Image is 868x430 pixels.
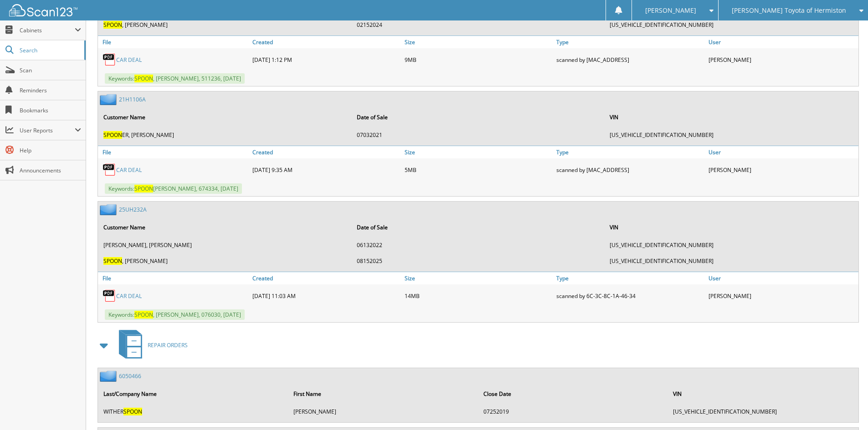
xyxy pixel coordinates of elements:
[134,311,153,319] span: SPOON
[103,289,116,303] img: PDF.png
[479,404,668,419] td: 07252019
[99,384,288,403] th: Last/Company Name
[554,161,706,179] div: scanned by [MAC_ADDRESS]
[103,21,122,29] span: SPOON
[605,253,858,268] td: [US_VEHICLE_IDENTIFICATION_NUMBER]
[103,163,116,177] img: PDF.png
[99,17,351,32] td: , [PERSON_NAME]
[289,404,478,419] td: [PERSON_NAME]
[100,94,119,105] img: folder2.png
[134,185,153,192] span: SPOON
[706,146,858,158] a: User
[20,26,75,34] span: Cabinets
[119,372,141,380] a: 6050466
[402,51,555,69] div: 9MB
[645,8,696,13] span: [PERSON_NAME]
[98,146,250,158] a: File
[9,4,77,16] img: scan123-logo-white.svg
[103,257,122,265] span: SPOON
[100,204,119,215] img: folder2.png
[250,36,402,48] a: Created
[20,66,81,74] span: Scan
[352,108,605,126] th: Date of Sale
[554,51,706,69] div: scanned by [MAC_ADDRESS]
[99,253,351,268] td: , [PERSON_NAME]
[105,183,242,194] span: Keywords: [PERSON_NAME], 674334, [DATE]
[732,8,846,13] span: [PERSON_NAME] Toyota of Hermiston
[123,408,142,415] span: SPOON
[352,253,605,268] td: 08152025
[706,272,858,284] a: User
[20,46,80,54] span: Search
[250,146,402,158] a: Created
[250,51,402,69] div: [DATE] 1:12 PM
[402,272,555,284] a: Size
[99,238,351,253] td: [PERSON_NAME], [PERSON_NAME]
[99,218,351,237] th: Customer Name
[554,36,706,48] a: Type
[352,17,605,32] td: 02152024
[100,370,119,382] img: folder2.png
[822,386,868,430] iframe: Chat Widget
[113,327,188,363] a: REPAIR ORDERS
[105,309,245,320] span: Keywords: , [PERSON_NAME], 076030, [DATE]
[554,146,706,158] a: Type
[134,75,153,82] span: SPOON
[402,36,555,48] a: Size
[116,292,142,300] a: CAR DEAL
[706,51,858,69] div: [PERSON_NAME]
[706,36,858,48] a: User
[402,146,555,158] a: Size
[98,36,250,48] a: File
[99,127,351,142] td: ER, [PERSON_NAME]
[20,126,75,134] span: User Reports
[402,161,555,179] div: 5MB
[289,384,478,403] th: First Name
[352,238,605,253] td: 06132022
[105,73,245,84] span: Keywords: , [PERSON_NAME], 511236, [DATE]
[20,86,81,94] span: Reminders
[668,404,858,419] td: [US_VEHICLE_IDENTIFICATION_NUMBER]
[103,131,122,139] span: SPOON
[116,166,142,174] a: CAR DEAL
[352,218,605,237] th: Date of Sale
[479,384,668,403] th: Close Date
[119,96,146,103] a: 21H1106A
[605,108,858,126] th: VIN
[250,161,402,179] div: [DATE] 9:35 AM
[98,272,250,284] a: File
[706,287,858,305] div: [PERSON_NAME]
[116,56,142,64] a: CAR DEAL
[554,287,706,305] div: scanned by 6C-3C-8C-1A-46-34
[706,161,858,179] div: [PERSON_NAME]
[250,272,402,284] a: Created
[20,167,81,174] span: Announcements
[148,341,188,349] span: REPAIR ORDERS
[402,287,555,305] div: 14MB
[605,218,858,237] th: VIN
[20,106,81,114] span: Bookmarks
[352,127,605,142] td: 07032021
[20,147,81,154] span: Help
[605,127,858,142] td: [US_VEHICLE_IDENTIFICATION_NUMBER]
[99,404,288,419] td: WITHER
[103,53,116,66] img: PDF.png
[99,108,351,126] th: Customer Name
[554,272,706,284] a: Type
[605,238,858,253] td: [US_VEHICLE_IDENTIFICATION_NUMBER]
[605,17,858,32] td: [US_VEHICLE_IDENTIFICATION_NUMBER]
[119,206,147,213] a: 25UH232A
[668,384,858,403] th: VIN
[250,287,402,305] div: [DATE] 11:03 AM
